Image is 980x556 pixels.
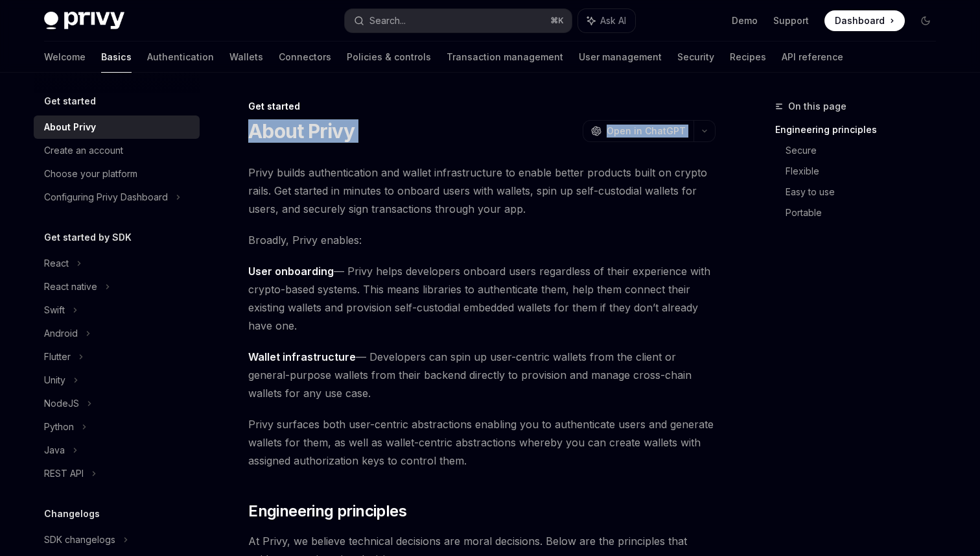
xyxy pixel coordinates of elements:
a: Secure [786,140,946,161]
div: Python [44,419,74,435]
a: Authentication [147,42,214,73]
span: Privy builds authentication and wallet infrastructure to enable better products built on crypto r... [248,163,716,218]
a: Demo [732,14,758,27]
a: Security [677,42,714,73]
a: User management [579,42,662,73]
h5: Changelogs [44,506,100,522]
strong: Wallet infrastructure [248,350,356,363]
a: API reference [782,42,843,73]
button: Search...⌘K [345,9,572,32]
a: Flexible [786,161,946,182]
span: — Privy helps developers onboard users regardless of their experience with crypto-based systems. ... [248,262,716,335]
div: Choose your platform [44,166,137,182]
div: Get started [248,100,716,113]
h5: Get started by SDK [44,230,132,245]
h5: Get started [44,93,96,109]
h1: About Privy [248,119,355,143]
span: Open in ChatGPT [607,125,686,138]
div: Java [44,442,65,458]
strong: User onboarding [248,265,334,278]
div: Configuring Privy Dashboard [44,189,168,205]
span: On this page [788,99,846,114]
div: Create an account [44,143,123,158]
span: Privy surfaces both user-centric abstractions enabling you to authenticate users and generate wal... [248,415,716,470]
div: Swift [44,302,65,318]
button: Ask AI [578,9,635,32]
span: Ask AI [600,14,626,27]
div: SDK changelogs [44,532,115,548]
div: NodeJS [44,396,79,411]
span: Dashboard [835,14,885,27]
a: Engineering principles [775,119,946,140]
div: About Privy [44,119,96,135]
div: React [44,256,69,271]
a: About Privy [34,115,200,139]
a: Welcome [44,42,86,73]
span: Broadly, Privy enables: [248,231,716,249]
div: Unity [44,372,65,388]
img: dark logo [44,12,124,30]
button: Toggle dark mode [915,10,936,31]
a: Basics [101,42,132,73]
div: React native [44,279,97,295]
div: Android [44,326,78,341]
span: — Developers can spin up user-centric wallets from the client or general-purpose wallets from the... [248,348,716,402]
div: Search... [369,13,406,29]
div: REST API [44,466,84,481]
a: Connectors [279,42,331,73]
a: Create an account [34,139,200,162]
a: Choose your platform [34,162,200,186]
a: Dashboard [824,10,905,31]
span: Engineering principles [248,501,406,522]
a: Recipes [730,42,766,73]
span: ⌘ K [550,16,564,26]
a: Support [773,14,809,27]
button: Open in ChatGPT [583,120,694,142]
a: Wallets [229,42,263,73]
div: Flutter [44,349,71,365]
a: Policies & controls [347,42,431,73]
a: Easy to use [786,182,946,202]
a: Portable [786,202,946,223]
a: Transaction management [447,42,563,73]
